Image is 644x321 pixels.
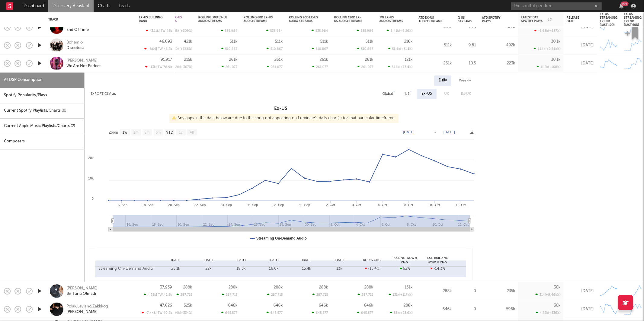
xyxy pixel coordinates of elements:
[153,16,183,23] div: Rolling 14D Ex-US Audio Streams
[364,286,373,290] div: 288k
[567,24,594,31] div: [DATE]
[319,286,328,290] div: 288k
[419,60,452,67] div: 261k
[378,203,387,207] text: 6. Oct
[184,58,192,62] div: 215k
[365,58,373,62] div: 261k
[312,29,328,33] div: 535,984
[259,266,289,272] div: 16.6k
[323,258,356,262] div: [DATE]
[225,258,258,262] div: [DATE]
[434,75,451,86] div: Daily
[221,311,238,315] div: 645,577
[275,40,283,43] div: 511k
[230,40,238,43] div: 511k
[405,58,413,62] div: 121k
[312,311,328,315] div: 645,577
[390,311,413,315] div: 55k ( +23.6 % )
[419,24,452,31] div: 536k
[456,203,466,207] text: 12. Oct
[366,40,373,43] div: 511k
[168,203,180,207] text: 20. Sep
[91,92,116,96] button: Export CSV
[405,286,413,290] div: 131k
[387,29,413,33] div: 8.41k ( +4.26 % )
[145,130,150,135] text: 3m
[267,293,283,297] div: 287,715
[388,47,413,51] div: 51.4k ( +31.1 % )
[357,65,373,69] div: 261,077
[246,203,258,207] text: 26. Sep
[267,311,283,315] div: 645,577
[482,42,515,49] div: 492k
[221,47,238,51] div: 510,867
[184,40,192,43] div: 421k
[256,236,307,240] text: Streaming On-Demand Audio
[404,203,413,207] text: 8. Oct
[159,258,192,262] div: [DATE]
[168,311,192,315] div: 404k ( +334 % )
[312,293,328,297] div: 287,715
[184,304,192,308] div: 525k
[221,29,238,33] div: 535,984
[177,293,192,297] div: 287,715
[48,18,130,21] div: Track
[403,130,415,134] text: [DATE]
[190,130,194,135] text: All
[168,65,192,69] div: 169k ( +367 % )
[66,58,98,63] a: [PERSON_NAME]
[198,16,229,23] div: Rolling 30D Ex-US Audio Streams
[624,12,642,27] div: Ex-US Streaming Trend (last 60d)
[183,286,192,290] div: 288k
[458,24,476,31] div: 13.8
[458,288,476,295] div: 0
[421,256,454,265] div: Est. Building WoW % Chg.
[430,203,440,207] text: 10. Oct
[536,293,561,297] div: 314 ( +9.46k % )
[142,203,154,207] text: 18. Sep
[66,63,101,69] div: We Are Not Perfect
[458,16,472,23] div: % US Streams
[454,75,476,86] div: Weekly
[66,309,98,315] a: [PERSON_NAME]
[356,258,389,262] div: DoD % Chg.
[274,58,283,62] div: 261k
[133,130,139,135] text: 1m
[66,40,83,45] a: Bohemio
[194,203,206,207] text: 22. Sep
[319,304,328,308] div: 646k
[551,58,561,62] div: 30.1k
[482,16,506,23] div: ATD Spotify Plays
[192,258,225,262] div: [DATE]
[554,304,561,308] div: 30k
[388,65,413,69] div: 51.1k ( +73.4 % )
[66,286,98,291] div: [PERSON_NAME]
[66,27,89,33] a: End Of Time
[88,176,94,180] text: 10k
[156,130,161,135] text: 6m
[554,286,561,290] div: 30k
[267,47,283,51] div: 510,867
[357,29,373,33] div: 535,984
[421,90,432,97] div: Ex-US
[229,286,238,290] div: 288k
[274,304,283,308] div: 646k
[358,293,373,297] div: 287,715
[621,2,629,6] div: 99 +
[536,311,561,315] div: 4.72k ( +536 % )
[419,288,452,295] div: 288k
[66,45,85,51] div: Discoteca
[567,60,594,67] div: [DATE]
[166,130,173,135] text: YTD
[482,306,515,313] div: 596k
[511,2,602,10] input: Search for artists
[312,65,328,69] div: 261,077
[92,197,94,200] text: 0
[534,29,561,33] div: -5.63k ( +637 % )
[537,65,561,69] div: 11.2k ( +168 % )
[334,16,364,23] div: Rolling 120D Ex-US Audio Streams
[123,130,127,135] text: 1w
[161,266,191,272] div: 25.1k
